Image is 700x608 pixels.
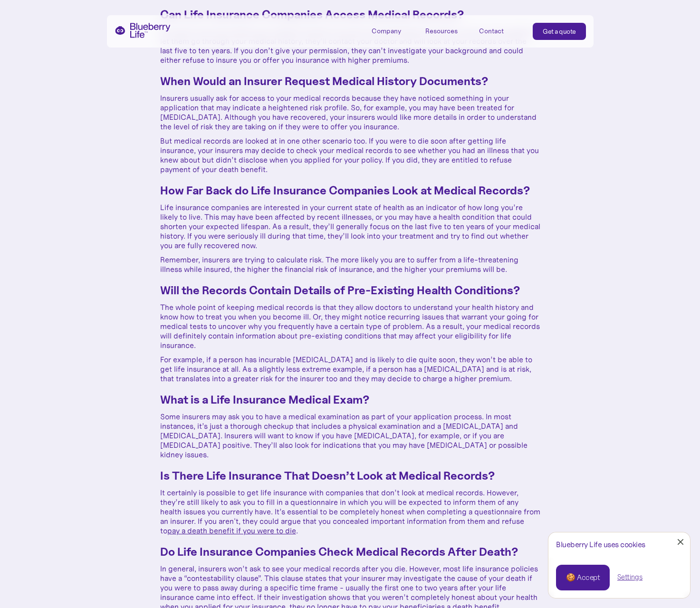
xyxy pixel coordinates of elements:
a: Contact [479,23,522,39]
div: Resources [425,27,458,35]
p: The whole point of keeping medical records is that they allow doctors to understand your health h... [160,302,540,350]
a: Get a quote [533,23,586,40]
div: Close Cookie Popup [681,542,681,542]
p: Life insurance companies are interested in your current state of health as an indicator of how lo... [160,203,540,250]
p: But medical records are looked at in one other scenario too. If you were to die soon after gettin... [160,136,540,174]
div: Company [372,27,401,35]
h3: What is a Life Insurance Medical Exam? [160,393,540,407]
p: For example, if a person has incurable [MEDICAL_DATA] and is likely to die quite soon, they won’t... [160,355,540,383]
p: Insurers usually ask for access to your medical records because they have noticed something in yo... [160,93,540,131]
div: Blueberry Life uses cookies [556,540,682,549]
h3: Do Life Insurance Companies Check Medical Records After Death? [160,545,540,559]
div: Company [372,23,414,39]
a: pay a death benefit if you were to die [167,526,296,535]
h3: How Far Back do Life Insurance Companies Look at Medical Records? [160,183,540,198]
a: Close Cookie Popup [671,532,690,551]
h3: When Would an Insurer Request Medical History Documents? [160,74,540,88]
div: Contact [479,27,504,35]
p: Some insurers may ask you to have a medical examination as part of your application process. In m... [160,412,540,459]
h3: Is There Life Insurance That Doesn’t Look at Medical Records? [160,469,540,483]
div: 🍪 Accept [566,572,600,583]
h3: Can Life Insurance Companies Access Medical Records? [160,8,540,22]
div: Resources [425,23,468,39]
p: It certainly is possible to get life insurance with companies that don’t look at medical records.... [160,488,540,535]
h3: Will the Records Contain Details of Pre-Existing Health Conditions? [160,283,540,298]
div: Get a quote [543,27,576,36]
p: Remember, insurers are trying to calculate risk. The more likely you are to suffer from a life-th... [160,255,540,274]
a: 🍪 Accept [556,565,610,590]
a: home [115,23,171,38]
a: Settings [617,572,642,582]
